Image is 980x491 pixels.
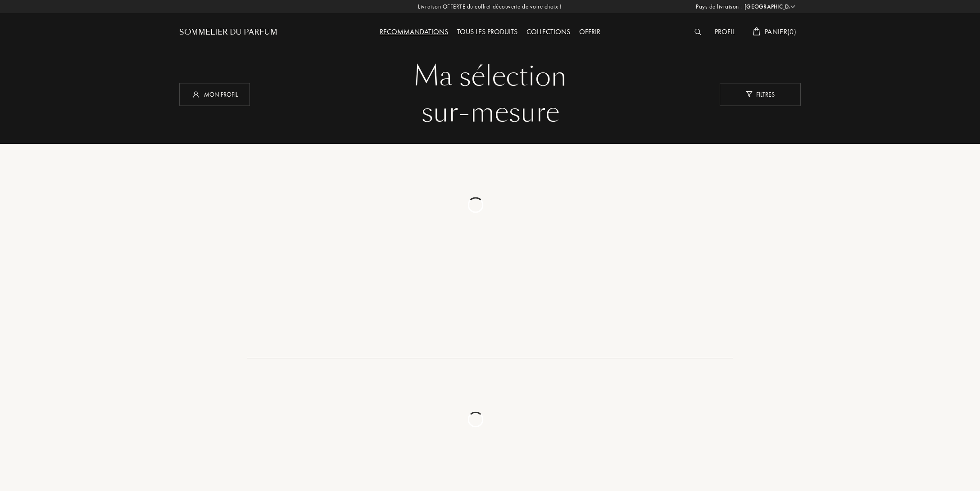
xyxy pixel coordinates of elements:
div: Tous les produits [453,27,522,38]
a: Tous les produits [453,27,522,36]
span: Pays de livraison : [696,2,742,11]
div: Ma sélection [186,58,794,94]
div: Offrir [575,27,605,38]
div: sur-mesure [186,94,794,130]
div: Recommandations [375,27,453,38]
div: Profil [710,27,740,38]
span: Panier ( 0 ) [765,27,796,36]
a: Profil [710,27,740,36]
a: Collections [522,27,575,36]
div: Filtres [720,83,801,106]
img: profil_icn_w.svg [191,89,200,98]
img: new_filter_w.svg [746,91,753,97]
a: Recommandations [375,27,453,36]
div: Collections [522,27,575,38]
a: Sommelier du Parfum [179,27,277,38]
img: cart_white.svg [753,27,760,36]
a: Offrir [575,27,605,36]
div: Mon profil [179,83,250,106]
img: search_icn_white.svg [694,29,701,35]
